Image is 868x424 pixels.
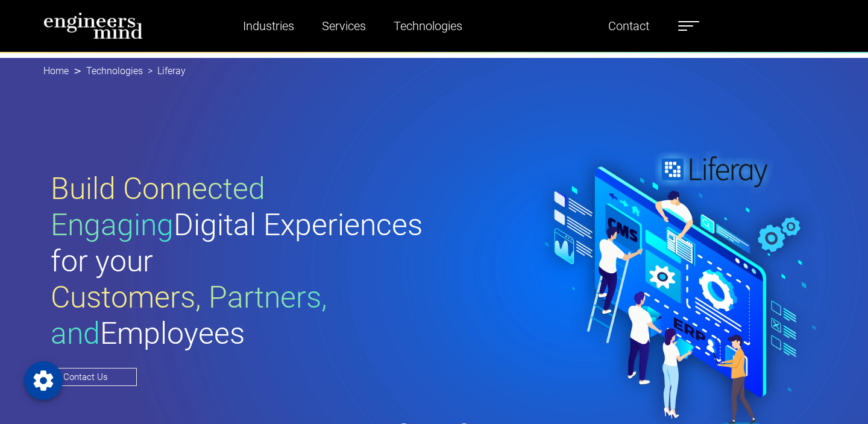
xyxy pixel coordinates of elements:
[51,171,434,352] h1: Digital Experiences for your Employees
[603,12,654,40] a: Contact
[51,171,265,242] span: Build Connected Engaging
[43,58,825,84] nav: breadcrumb
[43,12,143,39] img: logo
[51,280,327,351] span: Customers, Partners, and
[389,12,467,40] a: Technologies
[86,65,143,77] a: Technologies
[51,368,137,386] a: Contact Us
[317,12,371,40] a: Services
[143,64,186,78] li: Liferay
[43,65,69,77] a: Home
[238,12,299,40] a: Industries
